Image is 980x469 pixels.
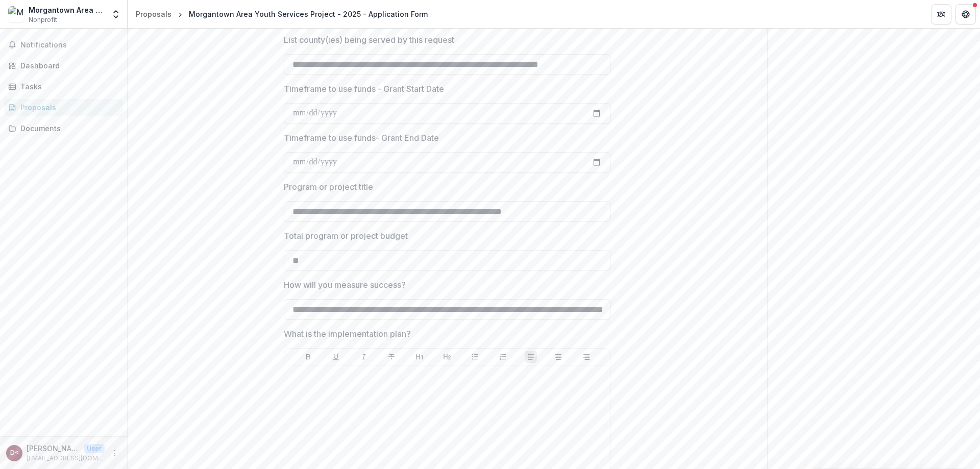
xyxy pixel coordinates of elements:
[10,450,19,456] div: Danny Trejo <maysp160@gmail.com>
[109,4,123,24] button: Open entity switcher
[4,37,123,53] button: Notifications
[20,123,115,134] div: Documents
[330,351,342,363] button: Underline
[284,328,411,340] p: What is the implementation plan?
[284,83,444,95] p: Timeframe to use funds - Grant Start Date
[302,351,314,363] button: Bold
[132,7,432,21] nav: breadcrumb
[4,99,123,116] a: Proposals
[8,6,24,22] img: Morgantown Area Youth Services Project
[109,447,121,459] button: More
[931,4,951,24] button: Partners
[955,4,976,24] button: Get Help
[385,351,398,363] button: Strike
[284,230,408,242] p: Total program or project budget
[525,351,537,363] button: Align Left
[284,34,454,46] p: List county(ies) being served by this request
[27,454,105,463] p: [EMAIL_ADDRESS][DOMAIN_NAME]
[441,351,453,363] button: Heading 2
[469,351,481,363] button: Bullet List
[284,181,373,193] p: Program or project title
[27,443,80,454] p: [PERSON_NAME] <[EMAIL_ADDRESS][DOMAIN_NAME]>
[4,120,123,137] a: Documents
[29,5,105,15] div: Morgantown Area Youth Services Project
[84,444,105,453] p: User
[580,351,593,363] button: Align Right
[20,81,115,92] div: Tasks
[497,351,509,363] button: Ordered List
[29,15,57,24] span: Nonprofit
[20,41,119,50] span: Notifications
[4,78,123,95] a: Tasks
[284,132,439,144] p: Timeframe to use funds- Grant End Date
[413,351,426,363] button: Heading 1
[189,9,428,19] div: Morgantown Area Youth Services Project - 2025 - Application Form
[132,7,176,21] a: Proposals
[358,351,370,363] button: Italicize
[136,9,171,19] div: Proposals
[20,102,115,113] div: Proposals
[552,351,565,363] button: Align Center
[4,57,123,74] a: Dashboard
[20,60,115,71] div: Dashboard
[284,279,406,291] p: How will you measure success?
